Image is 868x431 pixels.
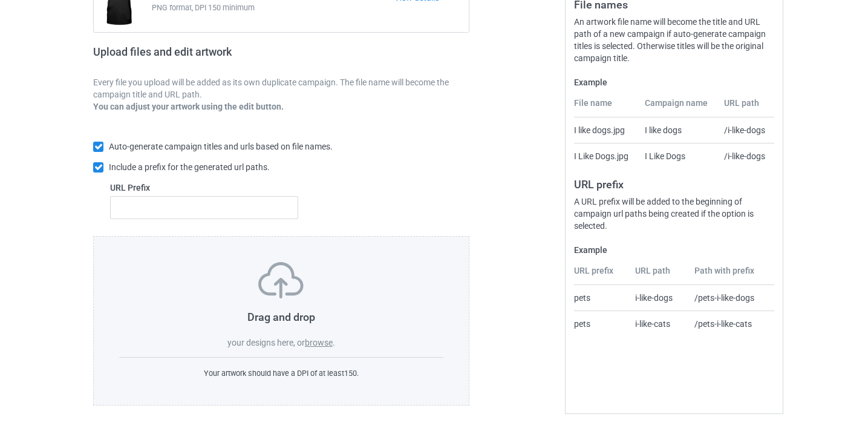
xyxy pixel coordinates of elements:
[152,2,394,14] span: PNG format, DPI 150 minimum
[717,143,774,169] td: /i-like-dogs
[638,143,718,169] td: I Like Dogs
[93,102,284,111] b: You can adjust your artwork using the edit button.
[638,97,718,117] th: Campaign name
[93,45,319,68] h2: Upload files and edit artwork
[717,117,774,143] td: /i-like-dogs
[227,338,305,347] span: your designs here, or
[638,117,718,143] td: I like dogs
[717,97,774,117] th: URL path
[93,76,469,100] p: Every file you upload will be added as its own duplicate campaign. The file name will become the ...
[204,369,359,378] span: Your artwork should have a DPI of at least 150 .
[109,142,333,151] span: Auto-generate campaign titles and urls based on file names.
[119,310,443,324] h3: Drag and drop
[574,285,628,311] td: pets
[628,285,688,311] td: i-like-dogs
[574,143,638,169] td: I Like Dogs.jpg
[628,311,688,337] td: i-like-cats
[574,196,774,232] div: A URL prefix will be added to the beginning of campaign url paths being created if the option is ...
[628,265,688,285] th: URL path
[333,338,335,347] span: .
[574,244,774,256] label: Example
[574,311,628,337] td: pets
[574,97,638,117] th: File name
[305,338,333,347] label: browse
[688,311,774,337] td: /pets-i-like-cats
[574,76,774,88] label: Example
[574,177,774,191] h3: URL prefix
[109,162,270,172] span: Include a prefix for the generated url paths.
[110,182,298,194] label: URL Prefix
[574,117,638,143] td: I like dogs.jpg
[688,265,774,285] th: Path with prefix
[258,262,304,298] img: svg+xml;base64,PD94bWwgdmVyc2lvbj0iMS4wIiBlbmNvZGluZz0iVVRGLTgiPz4KPHN2ZyB3aWR0aD0iNzVweCIgaGVpZ2...
[574,265,628,285] th: URL prefix
[574,16,774,64] div: An artwork file name will become the title and URL path of a new campaign if auto-generate campai...
[688,285,774,311] td: /pets-i-like-dogs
